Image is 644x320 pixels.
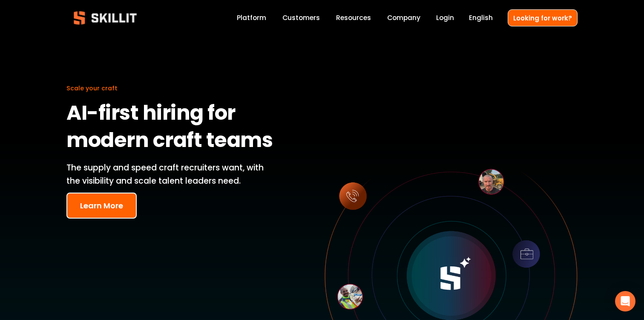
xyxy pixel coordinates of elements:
img: Skillit [66,5,144,31]
a: Company [387,12,420,24]
button: Learn More [66,193,137,219]
a: Login [436,12,454,24]
a: Looking for work? [508,9,578,26]
a: folder dropdown [336,12,371,24]
a: Customers [282,12,320,24]
span: Scale your craft [66,84,118,92]
div: language picker [469,12,493,24]
a: Platform [237,12,266,24]
p: The supply and speed craft recruiters want, with the visibility and scale talent leaders need. [66,161,277,187]
strong: AI-first hiring for modern craft teams [66,97,273,159]
div: Open Intercom Messenger [615,291,635,311]
span: English [469,13,493,23]
span: Resources [336,13,371,23]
